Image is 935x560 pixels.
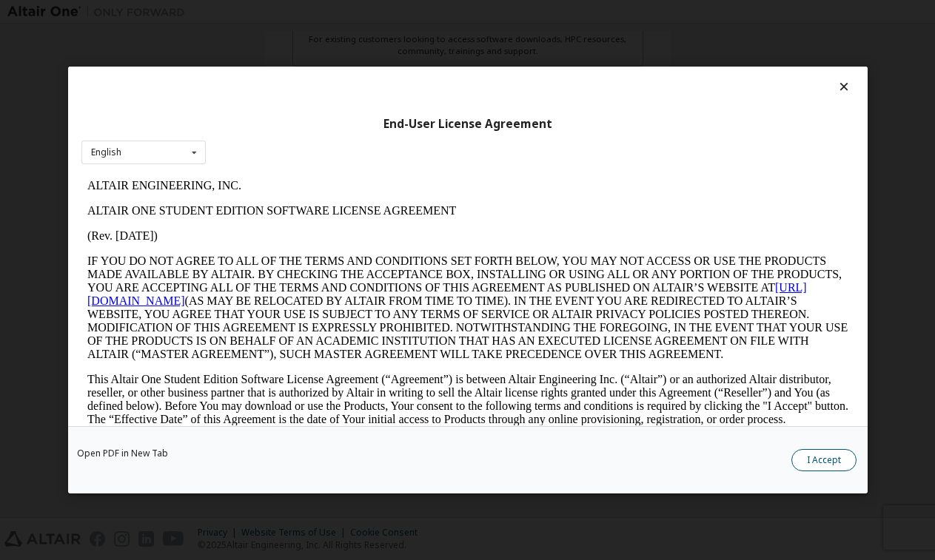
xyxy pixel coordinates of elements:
[6,6,767,19] p: ALTAIR ENGINEERING, INC.
[91,148,121,157] div: English
[791,449,857,471] button: I Accept
[6,200,767,253] p: This Altair One Student Edition Software License Agreement (“Agreement”) is between Altair Engine...
[81,117,854,132] div: End-User License Agreement
[6,108,725,134] a: [URL][DOMAIN_NAME]
[77,449,168,458] a: Open PDF in New Tab
[6,56,767,70] p: (Rev. [DATE])
[6,81,767,188] p: IF YOU DO NOT AGREE TO ALL OF THE TERMS AND CONDITIONS SET FORTH BELOW, YOU MAY NOT ACCESS OR USE...
[6,31,767,44] p: ALTAIR ONE STUDENT EDITION SOFTWARE LICENSE AGREEMENT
